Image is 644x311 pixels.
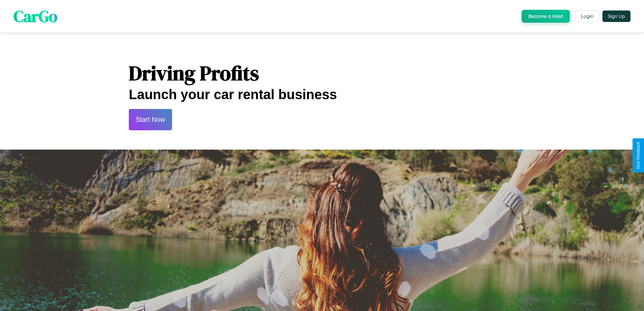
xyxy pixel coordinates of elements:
button: Login [575,10,599,22]
h2: Launch your car rental business [129,87,515,102]
button: Start Now [129,109,172,130]
div: Give Feedback [636,142,641,169]
button: Sign Up [602,10,630,22]
h1: Driving Profits [129,59,515,87]
span: CarGo [14,5,57,27]
button: Become a Host [522,10,570,23]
